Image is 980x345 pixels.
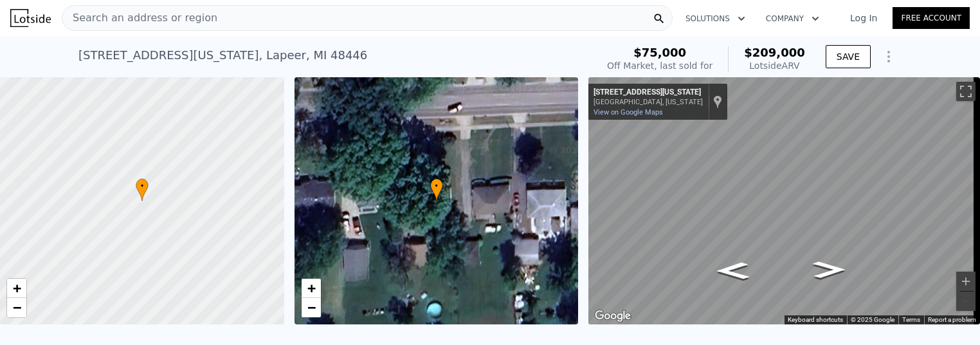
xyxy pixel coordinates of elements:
[713,95,722,109] a: Show location on map
[10,9,51,27] img: Lotside
[956,82,975,101] button: Toggle fullscreen view
[592,308,634,324] a: Open this area in Google Maps (opens a new window)
[756,7,830,30] button: Company
[62,10,217,26] span: Search an address or region
[893,7,970,29] a: Free Account
[956,292,975,311] button: Zoom out
[744,59,805,72] div: Lotside ARV
[788,315,843,324] button: Keyboard shortcuts
[136,180,149,192] span: •
[607,59,712,72] div: Off Market, last sold for
[633,46,686,59] span: $75,000
[835,12,893,24] a: Log In
[78,46,367,64] div: [STREET_ADDRESS][US_STATE] , Lapeer , MI 48446
[744,46,805,59] span: $209,000
[902,316,920,323] a: Terms (opens in new tab)
[592,308,634,324] img: Google
[594,98,703,106] div: [GEOGRAPHIC_DATA], [US_STATE]
[799,257,860,283] path: Go West, W Oregon St
[928,316,976,323] a: Report a problem
[7,298,26,317] a: Zoom out
[588,77,980,324] div: Street View
[13,299,21,315] span: −
[307,280,315,296] span: +
[302,279,321,298] a: Zoom in
[826,45,871,68] button: SAVE
[136,178,149,201] div: •
[302,298,321,317] a: Zoom out
[13,280,21,296] span: +
[430,178,443,201] div: •
[956,272,975,291] button: Zoom in
[675,7,756,30] button: Solutions
[7,279,26,298] a: Zoom in
[594,88,703,98] div: [STREET_ADDRESS][US_STATE]
[430,180,443,192] span: •
[851,316,894,323] span: © 2025 Google
[876,44,902,70] button: Show Options
[703,258,763,283] path: Go East, W Oregon St
[307,299,315,315] span: −
[588,77,980,324] div: Map
[594,108,663,117] a: View on Google Maps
